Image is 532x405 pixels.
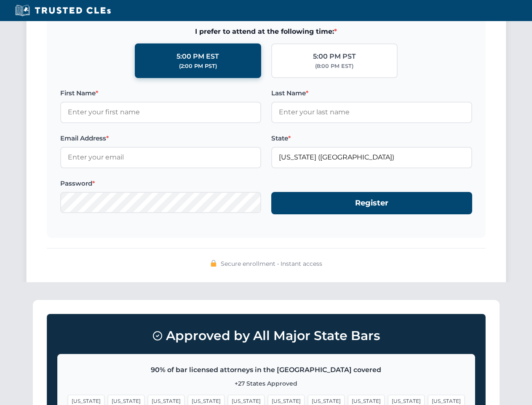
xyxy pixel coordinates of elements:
[60,26,472,37] span: I prefer to attend at the following time:
[271,192,472,214] button: Register
[179,62,217,70] div: (2:00 PM PST)
[68,364,465,375] p: 90% of bar licensed attorneys in the [GEOGRAPHIC_DATA] covered
[221,259,322,268] span: Secure enrollment • Instant access
[271,147,472,168] input: Florida (FL)
[176,51,219,62] div: 5:00 PM EST
[60,178,261,189] label: Password
[271,133,472,143] label: State
[313,51,356,62] div: 5:00 PM PST
[57,324,475,347] h3: Approved by All Major State Bars
[271,102,472,123] input: Enter your last name
[271,88,472,98] label: Last Name
[210,260,217,267] img: 🔒
[13,4,113,17] img: Trusted CLEs
[60,88,261,98] label: First Name
[60,102,261,123] input: Enter your first name
[60,133,261,143] label: Email Address
[68,379,465,388] p: +27 States Approved
[60,147,261,168] input: Enter your email
[315,62,353,70] div: (8:00 PM EST)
